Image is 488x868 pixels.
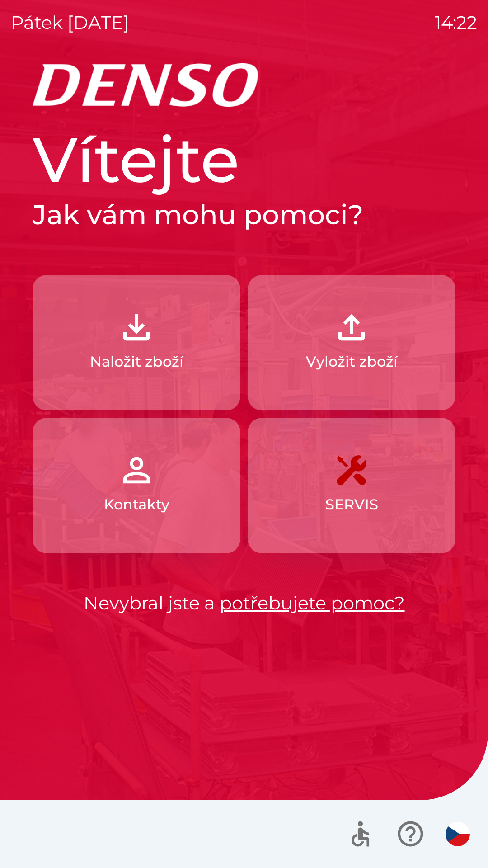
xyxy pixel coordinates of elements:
[220,592,405,614] a: potřebujete pomoc?
[117,307,156,347] img: 918cc13a-b407-47b8-8082-7d4a57a89498.png
[104,494,169,515] p: Kontakty
[332,307,371,347] img: 2fb22d7f-6f53-46d3-a092-ee91fce06e5d.png
[90,351,183,373] p: Naložit zboží
[117,450,156,490] img: 072f4d46-cdf8-44b2-b931-d189da1a2739.png
[33,590,455,617] p: Nevybral jste a
[33,275,240,410] button: Naložit zboží
[306,351,398,373] p: Vyložit zboží
[332,450,371,490] img: 7408382d-57dc-4d4c-ad5a-dca8f73b6e74.png
[11,9,129,36] p: pátek [DATE]
[435,9,477,36] p: 14:22
[33,121,455,198] h1: Vítejte
[33,418,240,553] button: Kontakty
[248,275,455,410] button: Vyložit zboží
[33,198,455,231] h2: Jak vám mohu pomoci?
[248,418,455,553] button: SERVIS
[33,63,455,107] img: Logo
[325,494,378,515] p: SERVIS
[446,822,470,846] img: cs flag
